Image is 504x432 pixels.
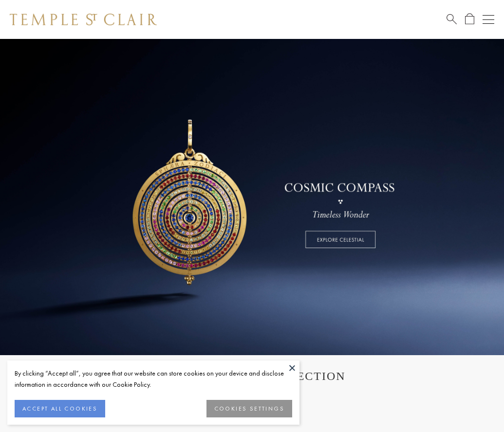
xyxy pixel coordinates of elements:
div: By clicking “Accept all”, you agree that our website can store cookies on your device and disclos... [15,368,292,390]
button: ACCEPT ALL COOKIES [15,400,105,417]
a: Open Shopping Bag [465,13,474,25]
button: Open navigation [483,14,494,25]
img: Temple St. Clair [10,14,157,25]
a: Search [447,13,457,25]
button: COOKIES SETTINGS [206,400,292,417]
